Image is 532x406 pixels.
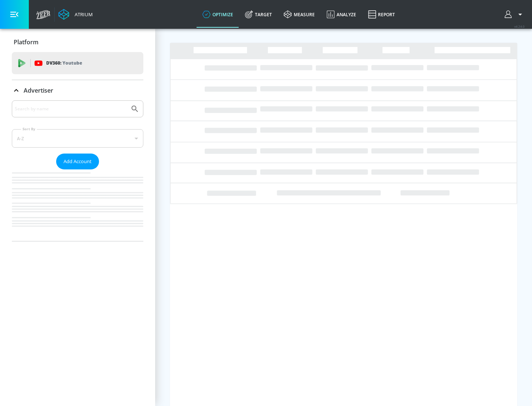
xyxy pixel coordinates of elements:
div: DV360: Youtube [12,52,143,74]
div: Advertiser [12,100,143,241]
nav: list of Advertiser [12,169,143,241]
span: Add Account [64,157,92,166]
div: Advertiser [12,80,143,101]
a: optimize [197,1,239,28]
a: Analyze [321,1,362,28]
div: Platform [12,32,143,52]
button: Add Account [56,154,99,169]
div: A-Z [12,129,143,148]
a: measure [278,1,321,28]
p: DV360: [46,59,82,67]
div: Atrium [72,11,93,18]
a: Report [362,1,401,28]
a: Atrium [58,9,93,20]
p: Advertiser [24,86,53,94]
label: Sort By [21,127,37,131]
p: Youtube [62,59,82,67]
span: v 4.24.0 [514,24,525,28]
input: Search by name [15,104,127,114]
a: Target [239,1,278,28]
p: Platform [14,38,38,46]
